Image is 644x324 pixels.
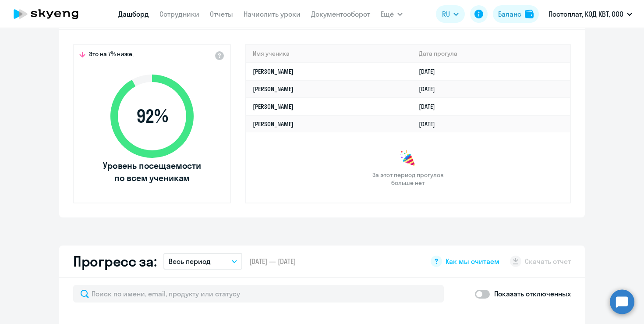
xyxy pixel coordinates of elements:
[102,160,202,184] span: Уровень посещаемости по всем ученикам
[412,45,570,63] th: Дата прогула
[419,85,442,93] a: [DATE]
[381,9,394,19] span: Ещё
[210,10,233,18] a: Отчеты
[548,9,623,19] p: Постоплат, КОД КВТ, ООО
[446,256,499,266] span: Как мы считаем
[89,50,134,61] span: Это на 7% ниже,
[311,10,370,18] a: Документооборот
[494,288,571,299] p: Показать отключенных
[249,256,296,266] span: [DATE] — [DATE]
[419,120,442,128] a: [DATE]
[73,253,156,270] h2: Прогресс за:
[253,103,294,110] a: [PERSON_NAME]
[253,85,294,93] a: [PERSON_NAME]
[419,103,442,110] a: [DATE]
[399,150,417,167] img: congrats
[169,256,211,267] p: Весь период
[246,45,412,63] th: Имя ученика
[253,68,294,75] a: [PERSON_NAME]
[419,68,442,75] a: [DATE]
[102,106,202,127] span: 92 %
[371,171,445,187] span: За этот период прогулов больше нет
[436,5,465,23] button: RU
[493,5,539,23] button: Балансbalance
[244,10,301,18] a: Начислить уроки
[381,5,403,23] button: Ещё
[442,9,450,19] span: RU
[159,10,199,18] a: Сотрудники
[253,120,294,128] a: [PERSON_NAME]
[544,4,637,25] button: Постоплат, КОД КВТ, ООО
[498,9,521,19] div: Баланс
[525,10,534,18] img: balance
[163,253,242,270] button: Весь период
[118,10,149,18] a: Дашборд
[73,285,444,303] input: Поиск по имени, email, продукту или статусу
